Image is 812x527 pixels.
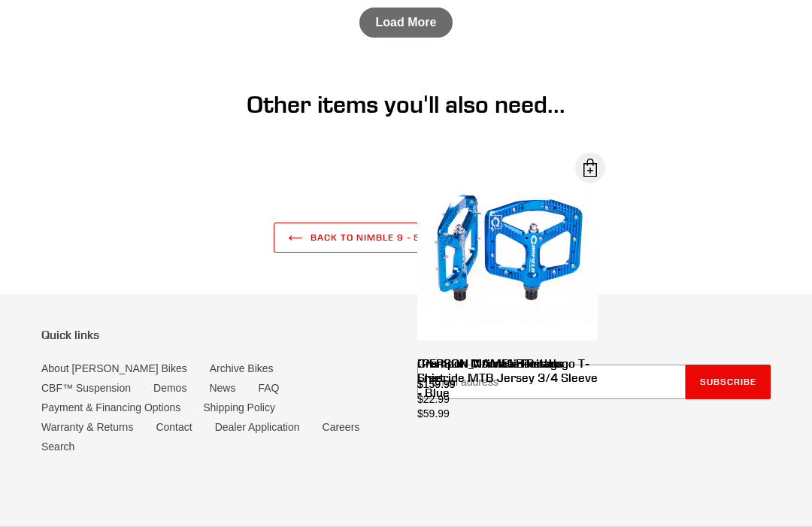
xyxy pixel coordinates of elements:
a: Crampon Ultimate Pedals $159.99 Open Dialog Crampon Ultimate Pedals [417,160,598,392]
a: Back to NIMBLE 9 - Steel Hardtail 29er [274,223,538,253]
span: Subscribe [700,376,756,387]
a: Search [41,441,74,453]
a: Demos [153,382,186,394]
a: About [PERSON_NAME] Bikes [41,362,187,374]
h1: Other items you'll also need... [41,90,771,119]
button: Subscribe [686,365,771,399]
a: [PERSON_NAME] Heritage Freeride MTB Jersey 3/4 Sleeve - Blue $59.99 Open Dialog Canfield Heritage... [417,160,598,422]
a: Warranty & Returns [41,421,133,433]
a: News [209,382,235,394]
a: Archive Bikes [210,362,274,374]
a: CBF™ Suspension [41,382,131,394]
a: Contact [156,421,192,433]
a: Dealer Application [215,421,300,433]
p: Quick links [41,328,395,342]
a: Payment & Financing Options [41,401,180,413]
a: Shipping Policy [203,401,275,413]
a: Careers [323,421,360,433]
a: Load More [359,8,453,38]
a: FAQ [258,382,279,394]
